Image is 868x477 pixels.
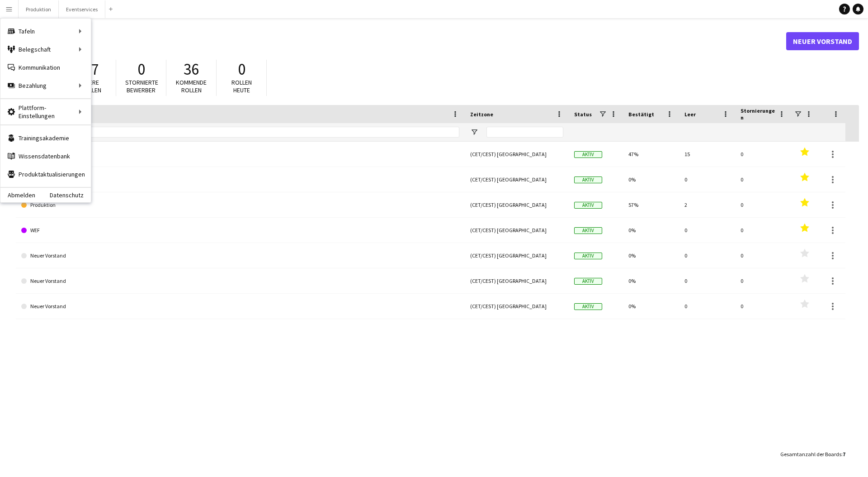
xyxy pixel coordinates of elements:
[679,167,735,192] div: 0
[574,151,602,158] span: Aktiv
[137,59,145,79] span: 0
[176,78,207,94] span: Kommende Rollen
[0,129,91,147] a: Trainingsakademie
[574,253,602,259] span: Aktiv
[0,58,91,76] a: Kommunikation
[679,142,735,167] div: 15
[0,76,91,95] div: Bezahlung
[465,218,569,243] div: (CET/CEST) [GEOGRAPHIC_DATA]
[21,268,459,294] a: Neuer Vorstand
[465,294,569,319] div: (CET/CEST) [GEOGRAPHIC_DATA]
[465,142,569,167] div: (CET/CEST) [GEOGRAPHIC_DATA]
[0,147,91,165] a: Wissensdatenbank
[679,243,735,268] div: 0
[735,218,791,243] div: 0
[184,59,199,79] span: 36
[16,34,786,48] h1: Tafeln
[679,294,735,319] div: 0
[735,142,791,167] div: 0
[786,32,859,50] a: Neuer Vorstand
[21,243,459,268] a: Neuer Vorstand
[486,127,563,138] input: Zeitzone Filtereingang
[574,111,592,118] span: Status
[574,303,602,310] span: Aktiv
[574,176,602,183] span: Aktiv
[735,268,791,293] div: 0
[843,451,845,458] span: 7
[780,451,841,458] span: Gesamtanzahl der Boards
[574,202,602,209] span: Aktiv
[0,191,35,199] a: Abmelden
[741,107,775,121] span: Stornierungen
[684,111,696,118] span: Leer
[465,192,569,217] div: (CET/CEST) [GEOGRAPHIC_DATA]
[574,278,602,285] span: Aktiv
[21,167,459,192] a: Eventservices
[623,142,679,167] div: 47%
[465,167,569,192] div: (CET/CEST) [GEOGRAPHIC_DATA]
[0,40,91,58] div: Belegschaft
[735,192,791,217] div: 0
[0,22,91,40] div: Tafeln
[470,111,493,118] span: Zeitzone
[0,103,91,121] div: Plattform-Einstellungen
[21,142,459,167] a: AHA Live Supporter
[679,192,735,217] div: 2
[780,445,845,463] div: :
[50,191,91,199] a: Datenschutz
[59,0,105,18] button: Eventservices
[21,218,459,243] a: WEF
[19,0,59,18] button: Produktion
[679,218,735,243] div: 0
[21,294,459,319] a: Neuer Vorstand
[623,192,679,217] div: 57%
[623,268,679,293] div: 0%
[623,218,679,243] div: 0%
[735,167,791,192] div: 0
[238,59,245,79] span: 0
[38,127,459,138] input: Name des Boards Filtereingang
[465,243,569,268] div: (CET/CEST) [GEOGRAPHIC_DATA]
[623,243,679,268] div: 0%
[21,192,459,218] a: Produktion
[679,268,735,293] div: 0
[0,165,91,183] a: Produktaktualisierungen
[623,167,679,192] div: 0%
[628,111,654,118] span: Bestätigt
[623,294,679,319] div: 0%
[231,78,252,94] span: Rollen heute
[735,294,791,319] div: 0
[735,243,791,268] div: 0
[574,227,602,234] span: Aktiv
[125,78,158,94] span: Stornierte Bewerber
[465,268,569,293] div: (CET/CEST) [GEOGRAPHIC_DATA]
[470,128,478,136] button: Filtermenü öffnen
